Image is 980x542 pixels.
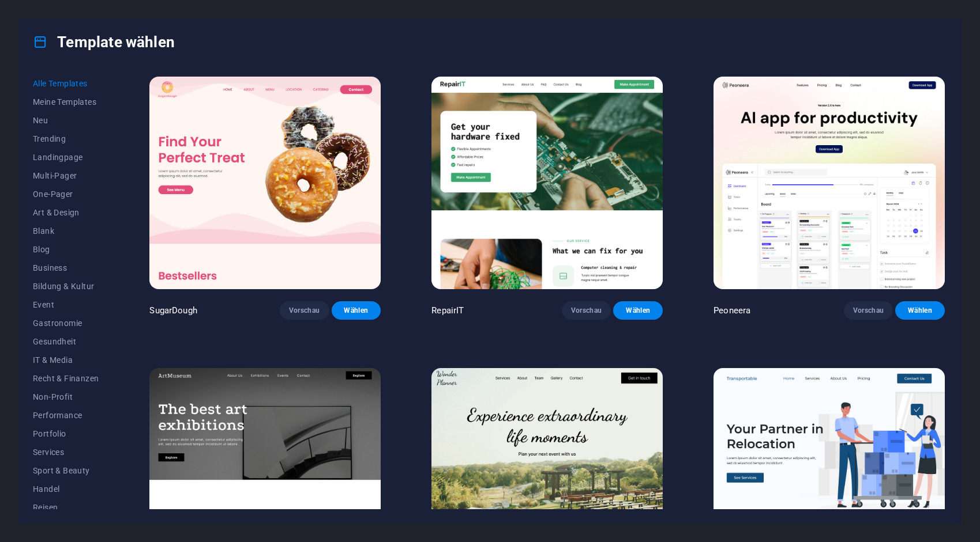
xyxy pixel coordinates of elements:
button: IT & Media [33,351,99,369]
span: Event [33,300,99,309]
span: Vorschau [853,306,884,315]
span: Art & Design [33,208,99,217]
button: Event [33,295,99,314]
button: Wählen [613,301,663,320]
span: IT & Media [33,355,99,365]
span: Wählen [341,306,372,315]
span: Performance [33,411,99,420]
span: Handel [33,484,99,494]
button: Recht & Finanzen [33,369,99,388]
span: Alle Templates [33,79,99,88]
img: Peoneera [714,77,945,289]
button: Blog [33,240,99,259]
span: Blog [33,245,99,254]
button: Gastronomie [33,314,99,332]
span: Bildung & Kultur [33,282,99,291]
button: Vorschau [562,301,611,320]
button: Handel [33,480,99,498]
button: Blank [33,222,99,240]
button: Sport & Beauty [33,461,99,480]
img: RepairIT [431,77,663,289]
button: Services [33,443,99,461]
span: Recht & Finanzen [33,374,99,383]
button: Trending [33,130,99,148]
span: Multi-Pager [33,171,99,180]
button: Gesundheit [33,332,99,351]
img: SugarDough [149,77,381,289]
p: Peoneera [714,305,750,316]
span: Landingpage [33,153,99,162]
button: Multi-Pager [33,166,99,185]
span: Vorschau [571,306,602,315]
span: Blank [33,226,99,236]
button: Vorschau [280,301,329,320]
button: Alle Templates [33,74,99,93]
button: Reisen [33,498,99,517]
span: Business [33,263,99,272]
button: Vorschau [844,301,893,320]
span: Gastronomie [33,319,99,328]
span: Gesundheit [33,337,99,346]
p: RepairIT [431,305,464,316]
p: SugarDough [149,305,197,316]
button: Neu [33,111,99,130]
button: Non-Profit [33,388,99,406]
button: One-Pager [33,185,99,203]
span: Meine Templates [33,97,99,107]
span: Trending [33,134,99,143]
button: Performance [33,406,99,424]
span: Wählen [904,306,936,315]
h4: Template wählen [33,33,175,51]
span: Reisen [33,503,99,512]
span: Sport & Beauty [33,466,99,475]
button: Wählen [332,301,381,320]
span: Portfolio [33,429,99,438]
span: One-Pager [33,189,99,199]
span: Services [33,448,99,457]
button: Landingpage [33,148,99,166]
button: Portfolio [33,424,99,443]
span: Wählen [622,306,654,315]
button: Wählen [895,301,945,320]
span: Non-Profit [33,392,99,401]
span: Vorschau [289,306,320,315]
button: Business [33,259,99,277]
button: Bildung & Kultur [33,277,99,295]
button: Art & Design [33,203,99,222]
button: Meine Templates [33,93,99,111]
span: Neu [33,116,99,125]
